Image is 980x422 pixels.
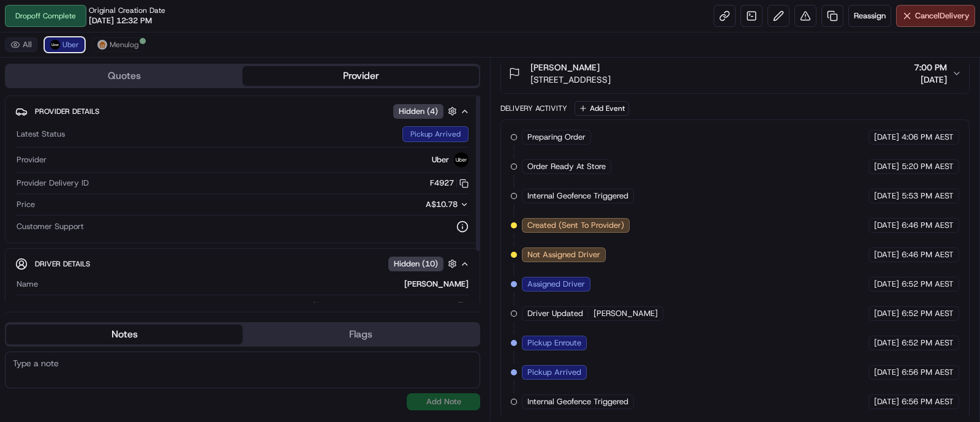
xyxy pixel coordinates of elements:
button: CancelDelivery [896,5,975,27]
span: Hidden ( 4 ) [399,106,438,117]
span: Pickup Enroute [527,337,581,349]
span: Assigned Driver [527,279,585,290]
span: Reassign [854,10,886,21]
button: Hidden (10) [388,256,460,271]
button: Notes [6,325,243,344]
span: A$10.78 [426,199,458,209]
span: [DATE] [874,279,899,290]
span: [DATE] 12:32 PM [89,15,152,26]
span: [DATE] [874,132,899,143]
span: [DATE] [874,161,899,172]
button: Driver DetailsHidden (10) [15,254,470,274]
span: [DATE] [874,220,899,231]
img: justeat_logo.png [97,40,107,50]
span: [PERSON_NAME] [530,61,600,73]
span: Hidden ( 10 ) [394,258,438,269]
span: 5:20 PM AEST [902,161,954,172]
span: Latest Status [17,129,65,140]
span: Provider [17,154,47,165]
div: Delivery Activity [500,104,567,113]
button: Flags [243,325,479,344]
span: Pickup Arrived [527,367,581,378]
span: [DATE] [874,367,899,378]
button: Quotes [6,66,243,86]
span: 6:52 PM AEST [902,337,954,349]
span: [DATE] [874,249,899,260]
button: [PERSON_NAME][STREET_ADDRESS]7:00 PM[DATE] [501,54,969,93]
span: Internal Geofence Triggered [527,190,628,202]
span: [DATE] [914,73,947,86]
span: +61 480 020 263 ext. 51177994 [325,301,448,312]
span: Provider Delivery ID [17,178,89,189]
button: F4927 [430,178,469,189]
span: 6:52 PM AEST [902,308,954,319]
span: Price [17,199,35,210]
button: Hidden (4) [393,104,460,119]
span: Name [17,279,38,290]
span: Provider Details [35,107,99,116]
span: 6:56 PM AEST [902,396,954,407]
button: A$10.78 [361,199,469,210]
span: 6:46 PM AEST [902,249,954,260]
span: [DATE] [874,396,899,407]
button: All [5,37,37,52]
span: Internal Geofence Triggered [527,396,628,407]
span: Not Assigned Driver [527,249,600,260]
span: [DATE] [874,308,899,319]
span: Driver Updated [527,308,583,319]
span: Preparing Order [527,132,586,143]
button: Add Event [575,101,629,116]
a: +61 480 020 263 ext. 51177994 [312,300,469,314]
span: Uber [62,40,79,50]
button: Reassign [848,5,891,27]
button: Provider DetailsHidden (4) [15,101,470,121]
span: 6:52 PM AEST [902,279,954,290]
button: Uber [45,37,85,52]
button: Menulog [92,37,144,52]
img: uber-new-logo.jpeg [50,40,60,50]
img: uber-new-logo.jpeg [454,153,469,167]
span: Order Ready At Store [527,161,606,172]
span: 6:56 PM AEST [902,367,954,378]
span: 6:46 PM AEST [902,220,954,231]
button: Provider [243,66,479,86]
span: [STREET_ADDRESS] [530,73,611,86]
div: [PERSON_NAME] [43,279,469,290]
span: Created (Sent To Provider) [527,220,624,231]
span: [DATE] [874,190,899,202]
span: Driver Details [35,259,90,269]
span: [DATE] [874,337,899,349]
span: 7:00 PM [914,61,947,73]
span: 5:53 PM AEST [902,190,954,202]
span: 4:06 PM AEST [902,132,954,143]
span: Customer Support [17,221,84,232]
span: Original Creation Date [89,6,165,15]
span: Menulog [110,40,138,50]
span: Uber [432,154,449,165]
span: Pickup Phone Number [17,301,97,312]
span: [PERSON_NAME] [594,308,658,319]
span: Cancel Delivery [915,10,970,21]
